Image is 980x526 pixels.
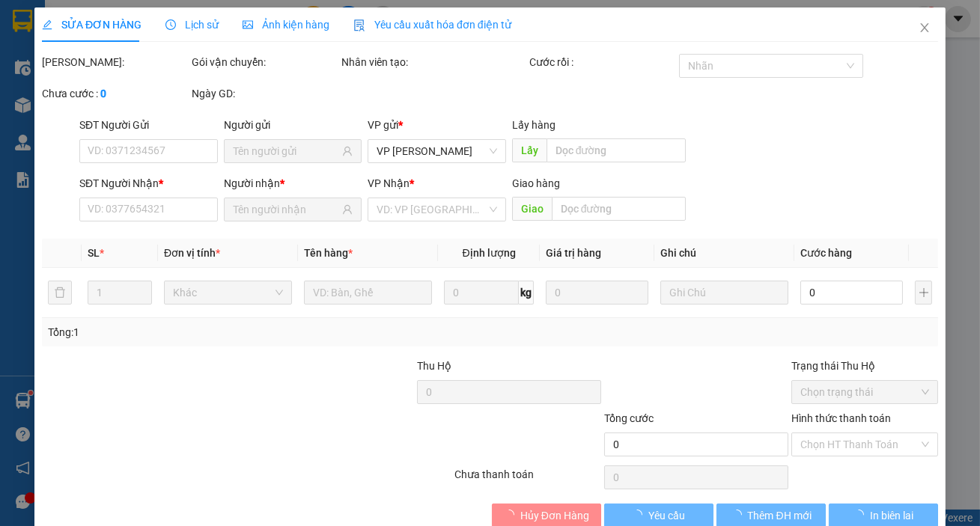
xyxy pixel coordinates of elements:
[853,510,870,520] span: loading
[547,138,687,162] input: Dọc đường
[512,138,547,162] span: Lấy
[100,88,106,100] b: 0
[232,201,339,218] input: Tên người nhận
[353,19,511,31] span: Yêu cầu xuất hóa đơn điện tử
[870,507,913,524] span: In biên lai
[353,19,365,31] img: icon
[800,381,929,403] span: Chọn trạng thái
[223,117,362,133] div: Người gửi
[341,54,526,70] div: Nhân viên tạo:
[42,54,189,70] div: [PERSON_NAME]:
[192,85,338,102] div: Ngày GD:
[243,19,329,31] span: Ảnh kiện hàng
[131,88,269,119] div: Nhận: VP [GEOGRAPHIC_DATA]
[232,143,339,159] input: Tên người gửi
[165,19,219,31] span: Lịch sử
[915,281,932,305] button: plus
[377,140,497,162] span: VP Phan Thiết
[48,324,380,340] div: Tổng: 1
[747,507,811,524] span: Thêm ĐH mới
[648,507,685,524] span: Yêu cầu
[243,19,253,30] span: picture
[462,247,515,259] span: Định lượng
[79,175,218,192] div: SĐT Người Nhận
[791,358,938,374] div: Trạng thái Thu Hộ
[660,281,788,305] input: Ghi Chú
[632,510,648,520] span: loading
[731,510,747,520] span: loading
[48,281,72,305] button: delete
[173,281,283,304] span: Khác
[85,63,196,79] text: PTT2510150051
[416,360,451,372] span: Thu Hộ
[654,239,794,268] th: Ghi chú
[529,54,676,70] div: Cước rồi :
[192,54,338,70] div: Gói vận chuyển:
[519,281,534,305] span: kg
[165,19,176,30] span: clock-circle
[452,466,602,492] div: Chưa thanh toán
[512,119,556,131] span: Lấy hàng
[546,247,601,259] span: Giá trị hàng
[79,117,218,133] div: SĐT Người Gửi
[512,197,552,221] span: Giao
[342,204,353,215] span: user
[368,177,410,189] span: VP Nhận
[368,117,506,133] div: VP gửi
[791,412,891,424] label: Hình thức thanh toán
[919,22,931,34] span: close
[342,146,353,156] span: user
[904,7,946,49] button: Close
[304,281,432,305] input: VD: Bàn, Ghế
[88,247,100,259] span: SL
[164,247,220,259] span: Đơn vị tính
[42,19,52,30] span: edit
[304,247,353,259] span: Tên hàng
[512,177,560,189] span: Giao hàng
[552,197,687,221] input: Dọc đường
[504,510,520,520] span: loading
[604,412,654,424] span: Tổng cước
[800,247,852,259] span: Cước hàng
[223,175,362,192] div: Người nhận
[520,507,589,524] span: Hủy Đơn Hàng
[42,85,189,102] div: Chưa cước :
[11,88,124,119] div: Gửi: VP [PERSON_NAME]
[546,281,648,305] input: 0
[42,19,141,31] span: SỬA ĐƠN HÀNG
